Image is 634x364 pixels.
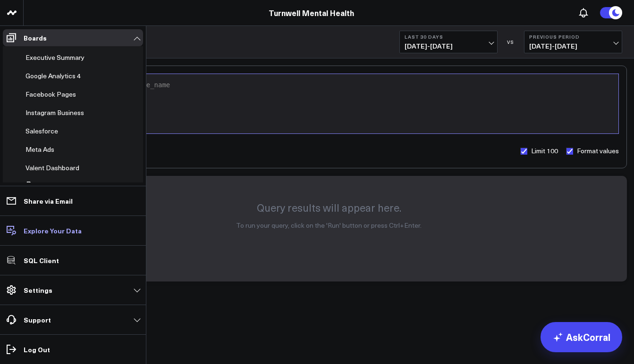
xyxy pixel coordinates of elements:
[566,147,619,155] label: Format values
[25,127,58,135] a: Salesforce
[3,252,143,269] a: SQL Client
[25,126,58,135] span: Salesforce
[24,256,59,264] p: SQL Client
[53,200,605,215] p: Query results will appear here.
[25,53,85,62] span: Executive Summary
[25,108,84,117] span: Instagram Business
[25,91,76,98] a: Facebook Pages
[24,316,51,323] p: Support
[53,222,605,229] p: To run your query, click on the 'Run' button or press Ctrl+Enter.
[25,146,54,153] a: Meta Ads
[3,341,143,358] a: Log Out
[22,178,70,195] button: Add Board
[520,147,558,155] label: Limit 100
[24,286,52,294] p: Settings
[399,31,498,53] button: Last 30 Days[DATE]-[DATE]
[25,163,79,172] span: Valent Dashboard
[269,8,354,18] a: Turnwell Mental Health
[405,34,492,40] b: Last 30 Days
[25,90,76,99] span: Facebook Pages
[24,227,82,234] p: Explore Your Data
[502,39,519,45] div: VS
[24,197,73,205] p: Share via Email
[25,71,81,80] span: Google Analytics 4
[25,145,54,154] span: Meta Ads
[24,34,47,41] p: Boards
[524,31,622,53] button: Previous Period[DATE]-[DATE]
[405,42,492,50] span: [DATE] - [DATE]
[25,72,81,80] a: Google Analytics 4
[24,346,50,353] p: Log Out
[541,322,622,352] a: AskCorral
[25,109,84,116] a: Instagram Business
[529,34,617,40] b: Previous Period
[25,164,79,172] a: Valent Dashboard
[529,42,617,50] span: [DATE] - [DATE]
[25,54,85,61] a: Executive Summary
